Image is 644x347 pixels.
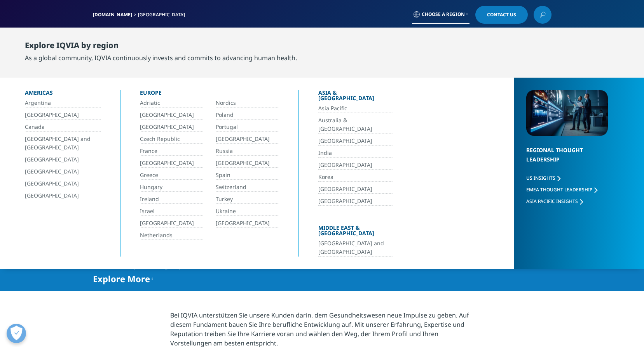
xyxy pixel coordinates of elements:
a: Portugal [216,123,279,132]
a: Czech Republic [140,135,203,144]
a: Hungary [140,183,203,192]
div: As a global community, IQVIA continuously invests and commits to advancing human health. [25,53,297,62]
a: [GEOGRAPHIC_DATA] [318,161,393,170]
a: Ireland [140,195,203,204]
a: [GEOGRAPHIC_DATA] [216,135,279,144]
span: Contact Us [487,12,516,17]
a: [GEOGRAPHIC_DATA] [140,123,203,132]
img: 2093_analyzing-data-using-big-screen-display-and-laptop.png [526,90,608,136]
a: Korea [318,173,393,182]
span: US Insights [526,175,555,181]
button: Präferenzen öffnen [7,324,26,343]
a: Greece [140,171,203,180]
a: France [140,147,203,156]
span: Choose a Region [422,11,465,17]
a: [GEOGRAPHIC_DATA] [25,155,101,164]
a: Switzerland [216,183,279,192]
a: Nordics [216,99,279,108]
span: Asia Pacific Insights [526,198,578,205]
a: Turkey [216,195,279,204]
a: Israel [140,207,203,216]
a: Contact Us [475,6,528,24]
a: Russia [216,147,279,156]
a: Asia Pacific [318,104,393,113]
a: Adriatic [140,99,203,108]
a: [GEOGRAPHIC_DATA] [140,159,203,168]
a: [GEOGRAPHIC_DATA] [318,185,393,194]
div: [GEOGRAPHIC_DATA] [138,12,188,18]
a: [GEOGRAPHIC_DATA] [25,111,101,120]
a: Spain [216,171,279,180]
a: EMEA Thought Leadership [526,186,597,193]
div: Explore IQVIA by region [25,41,297,53]
a: Argentina [25,99,101,108]
a: Netherlands [140,231,203,240]
a: [GEOGRAPHIC_DATA] [140,111,203,120]
a: [GEOGRAPHIC_DATA] [318,137,393,146]
a: [GEOGRAPHIC_DATA] and [GEOGRAPHIC_DATA] [318,239,393,257]
a: [DOMAIN_NAME] [93,11,132,18]
span: EMEA Thought Leadership [526,186,592,193]
a: [GEOGRAPHIC_DATA] [25,179,101,188]
div: Europe [140,90,279,99]
a: India [318,149,393,158]
a: [GEOGRAPHIC_DATA] [25,167,101,176]
a: [GEOGRAPHIC_DATA] [25,191,101,200]
a: [GEOGRAPHIC_DATA] and [GEOGRAPHIC_DATA] [25,135,101,152]
a: US Insights [526,175,560,181]
a: [GEOGRAPHIC_DATA] [216,159,279,168]
a: [GEOGRAPHIC_DATA] [216,219,279,228]
div: Asia & [GEOGRAPHIC_DATA] [318,90,393,104]
a: [GEOGRAPHIC_DATA] [318,197,393,206]
a: Canada [25,123,101,132]
nav: Primary [158,27,552,64]
div: Regional Thought Leadership [526,146,608,174]
div: Middle East & [GEOGRAPHIC_DATA] [318,225,393,239]
span: Explore More [93,274,150,283]
a: Asia Pacific Insights [526,198,583,205]
a: [GEOGRAPHIC_DATA] [140,219,203,228]
a: Poland [216,111,279,120]
a: Australia & [GEOGRAPHIC_DATA] [318,116,393,134]
a: Ukraine [216,207,279,216]
div: Americas [25,90,101,99]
